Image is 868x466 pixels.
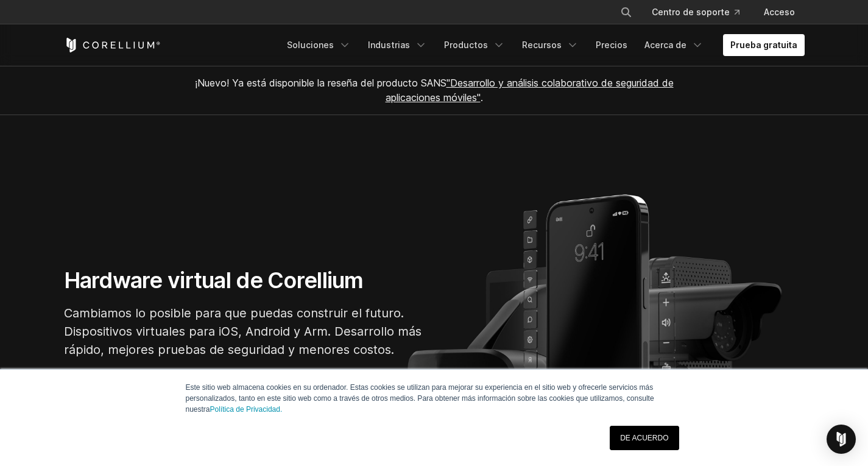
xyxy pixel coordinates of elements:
[64,267,364,294] font: Hardware virtual de Corellium
[368,40,410,50] font: Industrias
[605,1,805,23] div: Menú de navegación
[730,40,797,50] font: Prueba gratuita
[444,40,488,50] font: Productos
[186,383,654,414] font: Este sitio web almacena cookies en su ordenador. Estas cookies se utilizan para mejorar su experi...
[596,40,627,50] font: Precios
[287,40,334,50] font: Soluciones
[386,77,674,104] a: "Desarrollo y análisis colaborativo de seguridad de aplicaciones móviles"
[481,91,483,104] font: .
[522,40,562,50] font: Recursos
[280,34,805,56] div: Menú de navegación
[615,1,637,23] button: Buscar
[610,426,679,450] a: DE ACUERDO
[195,77,446,89] font: ¡Nuevo! Ya está disponible la reseña del producto SANS
[620,434,668,442] font: DE ACUERDO
[210,405,283,414] a: Política de Privacidad.
[764,7,795,17] font: Acceso
[64,38,161,52] a: Página de inicio de Corellium
[644,40,686,50] font: Acerca de
[827,425,856,454] div: Open Intercom Messenger
[652,7,730,17] font: Centro de soporte
[64,306,422,357] font: Cambiamos lo posible para que puedas construir el futuro. Dispositivos virtuales para iOS, Androi...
